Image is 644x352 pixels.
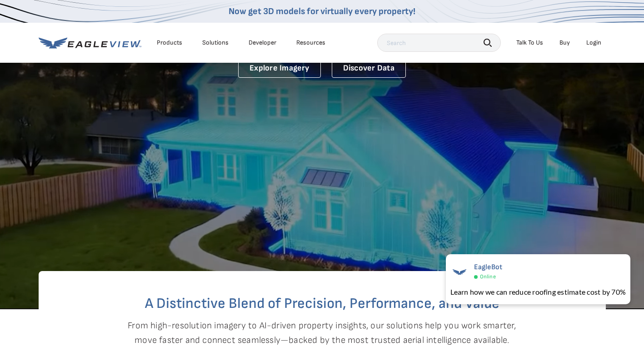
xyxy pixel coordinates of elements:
[586,39,601,47] div: Login
[75,297,569,311] h2: A Distinctive Blend of Precision, Performance, and Value
[157,39,182,47] div: Products
[296,39,325,47] div: Resources
[249,39,276,47] a: Developer
[450,263,469,281] img: EagleBot
[480,273,496,280] span: Online
[559,39,570,47] a: Buy
[229,6,415,17] a: Now get 3D models for virtually every property!
[332,59,406,78] a: Discover Data
[202,39,229,47] div: Solutions
[516,39,543,47] div: Talk To Us
[128,318,517,347] p: From high-resolution imagery to AI-driven property insights, our solutions help you work smarter,...
[238,59,321,78] a: Explore Imagery
[377,34,501,52] input: Search
[450,287,626,297] div: Learn how we can reduce roofing estimate cost by 70%
[474,263,503,272] span: EagleBot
